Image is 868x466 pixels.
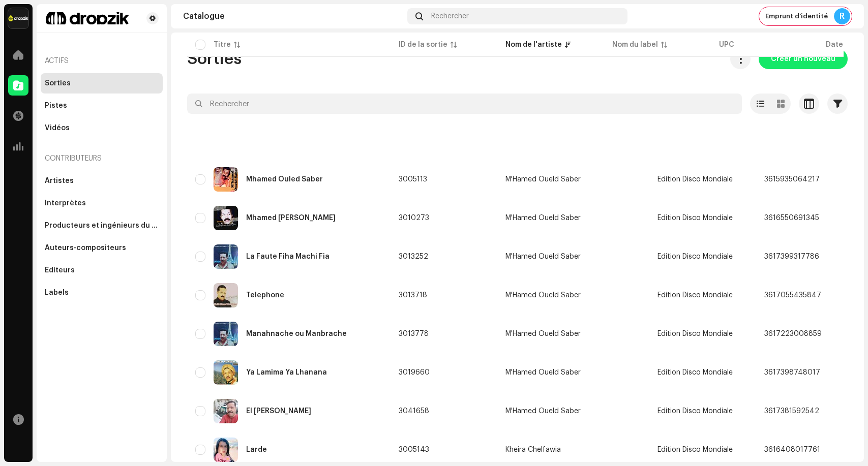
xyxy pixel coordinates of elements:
[45,12,130,24] img: 37e0064e-ea37-4437-b673-4bec68cf10f0
[759,49,848,69] button: Créer un nouveau
[771,49,835,69] span: Créer un nouveau
[505,292,641,299] span: M'Hamed Oueld Saber
[399,292,427,299] span: 3013718
[246,253,330,260] div: La Faute Fiha Machi Fia
[505,369,581,376] div: M'Hamed Oueld Saber
[41,238,163,258] re-m-nav-item: Auteurs-compositeurs
[657,176,733,183] span: Edition Disco Mondiale
[246,214,336,222] div: Mhamed Ouald Saber
[657,369,733,376] span: Edition Disco Mondiale
[399,253,428,260] span: 3013252
[41,193,163,213] re-m-nav-item: Interprètes
[41,146,163,171] re-a-nav-header: Contributeurs
[399,330,429,337] span: 3013778
[45,289,69,297] div: Labels
[505,214,641,222] span: M'Hamed Oueld Saber
[657,408,733,415] span: Edition Disco Mondiale
[41,96,163,116] re-m-nav-item: Pistes
[505,408,581,415] div: M'Hamed Oueld Saber
[214,206,238,230] img: c0cad3aa-c9ff-4f18-bc56-2080df0dfc78
[764,369,820,376] span: 3617398748017
[505,446,641,453] span: Kheira Chelfawia
[214,167,238,192] img: 5c5d666f-a3fe-4c88-9345-f5c90b1b5f64
[399,369,430,376] span: 3019660
[45,199,86,207] div: Interprètes
[399,446,429,453] span: 3005143
[187,94,742,114] input: Rechercher
[41,260,163,281] re-m-nav-item: Éditeurs
[41,118,163,138] re-m-nav-item: Vidéos
[214,283,238,307] img: e7c52c8b-025b-4881-ad23-eb82df97d7e3
[431,12,469,20] span: Rechercher
[45,124,70,132] div: Vidéos
[399,176,427,183] span: 3005113
[8,8,28,28] img: 6b198820-6d9f-4d8e-bd7e-78ab9e57ca24
[246,446,267,453] div: Larde
[505,369,641,376] span: M'Hamed Oueld Saber
[45,222,159,230] div: Producteurs et ingénieurs du son
[505,446,561,453] div: Kheira Chelfawia
[214,360,238,385] img: 40987823-2e72-44dd-a59e-ad4094381c44
[657,292,733,299] span: Edition Disco Mondiale
[505,253,581,260] div: M'Hamed Oueld Saber
[764,214,819,222] span: 3616550691345
[45,102,67,110] div: Pistes
[765,12,828,20] span: Emprunt d'identité
[505,330,581,337] div: M'Hamed Oueld Saber
[505,40,562,50] div: Nom de l'artiste
[246,176,323,183] div: Mhamed Ouled Saber
[657,446,733,453] span: Edition Disco Mondiale
[764,408,819,415] span: 3617381592542
[45,266,75,274] div: Éditeurs
[187,49,242,69] span: Sorties
[657,253,733,260] span: Edition Disco Mondiale
[764,253,819,260] span: 3617399317786
[214,40,231,50] div: Titre
[657,214,733,222] span: Edition Disco Mondiale
[45,244,126,252] div: Auteurs-compositeurs
[764,446,820,453] span: 3616408017761
[505,408,641,415] span: M'Hamed Oueld Saber
[214,244,238,269] img: d5535366-4102-4174-828f-0e43d58dc228
[45,177,74,185] div: Artistes
[764,330,822,337] span: 3617223008859
[399,408,429,415] span: 3041658
[505,292,581,299] div: M'Hamed Oueld Saber
[505,176,581,183] div: M'Hamed Oueld Saber
[764,292,821,299] span: 3617055435847
[399,214,429,222] span: 3010273
[41,215,163,236] re-m-nav-item: Producteurs et ingénieurs du son
[246,369,327,376] div: Ya Lamima Ya Lhanana
[834,8,850,24] div: R
[246,292,284,299] div: Telephone
[214,399,238,423] img: a242ccf9-6a63-456f-acfe-9d6eaf2f7dfb
[764,176,820,183] span: 3615935064217
[41,283,163,303] re-m-nav-item: Labels
[214,438,238,462] img: 9dbb1697-a91f-4862-a902-855b52980308
[45,79,71,87] div: Sorties
[41,49,163,73] re-a-nav-header: Actifs
[214,322,238,346] img: 21972b2a-ab56-463f-9285-ab9d3c6eeb2c
[41,171,163,191] re-m-nav-item: Artistes
[41,73,163,94] re-m-nav-item: Sorties
[246,330,347,337] div: Manahnache ou Manbrache
[657,330,733,337] span: Edition Disco Mondiale
[505,176,641,183] span: M'Hamed Oueld Saber
[183,12,403,20] div: Catalogue
[399,40,447,50] div: ID de la sortie
[505,330,641,337] span: M'Hamed Oueld Saber
[505,253,641,260] span: M'Hamed Oueld Saber
[612,40,658,50] div: Nom du label
[505,214,581,222] div: M'Hamed Oueld Saber
[246,408,311,415] div: El Maryoula Daret Sahbi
